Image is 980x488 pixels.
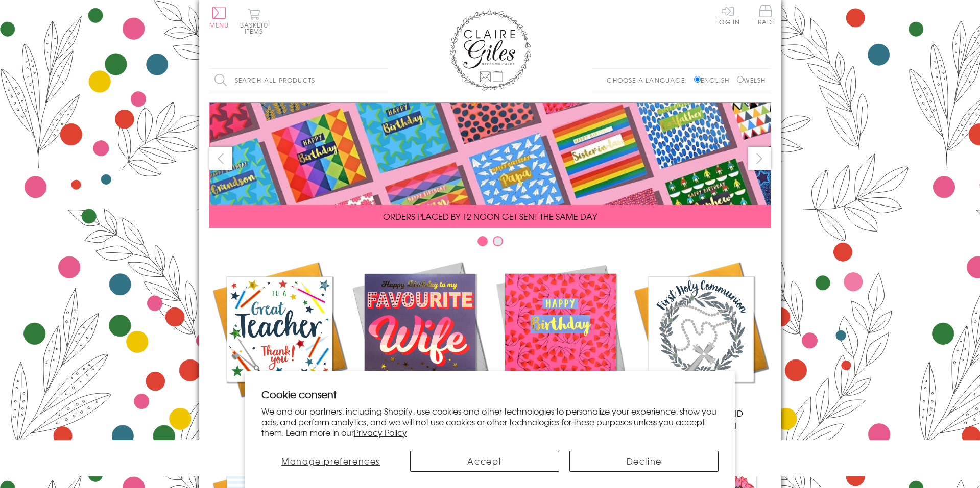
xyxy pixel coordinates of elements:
p: Choose a language: [607,75,692,85]
a: Academic [209,259,350,419]
p: We and our partners, including Shopify, use cookies and other technologies to personalize your ex... [261,406,719,438]
button: prev [209,147,232,170]
button: next [748,147,771,170]
button: Decline [569,451,719,472]
img: Claire Giles Greetings Cards [449,10,531,91]
a: Trade [755,5,776,27]
span: ORDERS PLACED BY 12 NOON GET SENT THE SAME DAY [383,210,597,222]
span: Trade [755,5,776,25]
button: Manage preferences [261,451,400,472]
h2: Cookie consent [261,387,719,401]
input: Search [378,69,388,92]
label: English [694,75,734,85]
button: Carousel Page 2 [493,236,503,246]
a: Log In [715,5,740,25]
input: English [694,76,701,83]
input: Search all products [209,69,388,92]
button: Menu [209,7,229,28]
button: Accept [410,451,559,472]
a: New Releases [350,259,490,419]
button: Carousel Page 1 (Current Slide) [477,236,488,246]
a: Communion and Confirmation [631,259,771,431]
span: Menu [209,20,229,30]
a: Privacy Policy [354,426,407,439]
label: Welsh [737,75,766,85]
span: 0 items [245,20,268,36]
span: Manage preferences [281,455,380,467]
input: Welsh [737,76,744,83]
div: Carousel Pagination [209,236,771,251]
button: Basket0 items [240,8,268,34]
a: Birthdays [490,259,631,419]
